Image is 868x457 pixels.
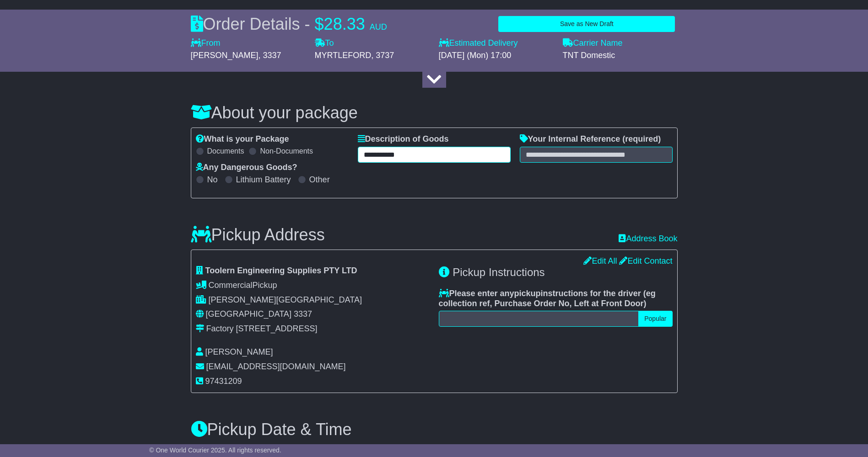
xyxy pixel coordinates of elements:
label: Estimated Delivery [439,38,554,48]
span: MYRTLEFORD [315,51,372,60]
label: Your Internal Reference (required) [520,134,661,144]
span: 97431209 [205,377,242,386]
label: Description of Goods [358,134,449,144]
span: Toolern Engineering Supplies PTY LTD [205,266,357,275]
label: Please enter any instructions for the driver ( ) [439,289,673,308]
label: Lithium Battery [236,175,291,185]
a: Edit Contact [619,256,672,266]
label: Carrier Name [563,38,623,48]
label: To [315,38,334,48]
label: Any Dangerous Goods? [196,163,297,173]
span: [EMAIL_ADDRESS][DOMAIN_NAME] [206,362,346,371]
label: From [191,38,221,48]
span: 28.33 [324,15,365,33]
label: What is your Package [196,134,289,144]
div: Factory [STREET_ADDRESS] [206,324,318,334]
span: $ [315,15,324,33]
span: 3337 [294,309,312,319]
label: Other [309,175,330,185]
span: AUD [370,22,387,32]
label: No [207,175,218,185]
span: [PERSON_NAME][GEOGRAPHIC_DATA] [209,295,362,304]
span: , 3337 [259,51,281,60]
span: Pickup Instructions [453,266,545,278]
div: Order Details - [191,14,387,34]
span: eg collection ref, Purchase Order No, Left at Front Door [439,289,656,308]
h3: About your package [191,104,678,122]
span: , 3737 [371,51,394,60]
a: Address Book [619,234,677,244]
span: pickup [514,289,541,298]
h3: Pickup Date & Time [191,420,678,439]
label: Non-Documents [260,147,313,155]
button: Save as New Draft [498,16,675,32]
a: Edit All [583,256,617,266]
button: Popular [638,311,672,327]
span: © One World Courier 2025. All rights reserved. [149,446,281,454]
span: [PERSON_NAME] [205,347,273,356]
div: [DATE] (Mon) 17:00 [439,51,554,61]
div: TNT Domestic [563,51,678,61]
span: Commercial [209,281,253,290]
div: Pickup [196,281,430,291]
span: [GEOGRAPHIC_DATA] [206,309,291,319]
h3: Pickup Address [191,226,325,244]
label: Documents [207,147,244,155]
span: [PERSON_NAME] [191,51,259,60]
